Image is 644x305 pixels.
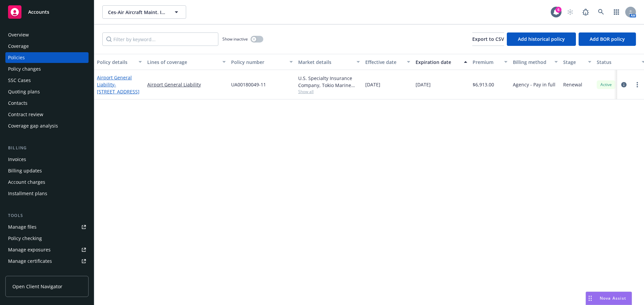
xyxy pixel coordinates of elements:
[8,256,52,266] div: Manage certificates
[5,244,89,255] a: Manage exposures
[5,41,89,52] a: Coverage
[513,59,550,66] div: Billing method
[507,32,576,46] button: Add historical policy
[633,81,641,89] a: more
[560,54,594,70] button: Stage
[147,81,226,88] a: Airport General Liability
[102,5,186,19] button: Ces-Air Aircraft Maint. Inc.
[102,32,218,46] input: Filter by keyword...
[8,29,29,40] div: Overview
[5,212,89,219] div: Tools
[599,82,613,88] span: Active
[620,81,628,89] a: circleInformation
[8,222,37,232] div: Manage files
[28,9,49,15] span: Accounts
[147,59,218,66] div: Lines of coverage
[8,75,31,86] div: SSC Cases
[413,54,470,70] button: Expiration date
[8,165,42,176] div: Billing updates
[563,5,577,19] a: Start snowing
[228,54,296,70] button: Policy number
[610,5,623,19] a: Switch app
[8,154,26,165] div: Invoices
[8,233,42,244] div: Policy checking
[579,5,592,19] a: Report a Bug
[5,75,89,86] a: SSC Cases
[8,177,45,187] div: Account charges
[145,54,228,70] button: Lines of coverage
[563,59,584,66] div: Stage
[8,86,40,97] div: Quoting plans
[5,121,89,131] a: Coverage gap analysis
[510,54,560,70] button: Billing method
[8,64,41,74] div: Policy changes
[8,244,51,255] div: Manage exposures
[472,32,504,46] button: Export to CSV
[97,59,135,66] div: Policy details
[8,41,29,52] div: Coverage
[94,54,145,70] button: Policy details
[472,36,504,42] span: Export to CSV
[8,109,43,120] div: Contract review
[97,74,140,95] a: Airport General Liability
[5,64,89,74] a: Policy changes
[108,9,166,16] span: Ces-Air Aircraft Maint. Inc.
[5,109,89,120] a: Contract review
[298,89,360,94] span: Show all
[5,86,89,97] a: Quoting plans
[416,81,431,88] span: [DATE]
[8,98,28,108] div: Contacts
[8,267,42,278] div: Manage claims
[12,283,62,290] span: Open Client Navigator
[5,29,89,40] a: Overview
[555,7,561,13] div: 6
[8,121,58,131] div: Coverage gap analysis
[579,32,636,46] button: Add BOR policy
[513,81,555,88] span: Agency - Pay in full
[518,36,565,42] span: Add historical policy
[586,292,632,305] button: Nova Assist
[590,36,625,42] span: Add BOR policy
[5,222,89,232] a: Manage files
[470,54,510,70] button: Premium
[8,188,47,199] div: Installment plans
[5,145,89,151] div: Billing
[5,52,89,63] a: Policies
[473,81,494,88] span: $6,913.00
[600,295,626,301] span: Nova Assist
[5,3,89,21] a: Accounts
[5,154,89,165] a: Invoices
[298,59,353,66] div: Market details
[365,59,403,66] div: Effective date
[5,267,89,278] a: Manage claims
[5,233,89,244] a: Policy checking
[5,165,89,176] a: Billing updates
[296,54,363,70] button: Market details
[8,52,25,63] div: Policies
[298,75,360,89] div: U.S. Specialty Insurance Company, Tokio Marine HCC
[363,54,413,70] button: Effective date
[586,292,594,305] div: Drag to move
[5,188,89,199] a: Installment plans
[563,81,582,88] span: Renewal
[597,59,638,66] div: Status
[5,98,89,108] a: Contacts
[473,59,500,66] div: Premium
[594,5,608,19] a: Search
[231,59,285,66] div: Policy number
[222,36,248,42] span: Show inactive
[416,59,460,66] div: Expiration date
[365,81,380,88] span: [DATE]
[5,177,89,187] a: Account charges
[231,81,266,88] span: UA00180049-11
[5,256,89,266] a: Manage certificates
